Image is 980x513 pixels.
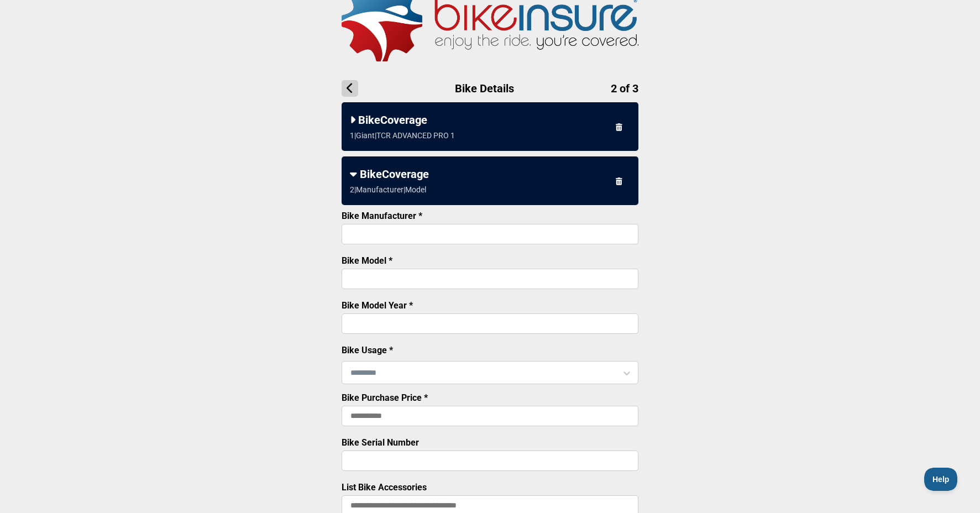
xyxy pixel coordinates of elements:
label: Bike Model * [342,255,392,266]
label: Bike Purchase Price * [342,392,428,403]
div: 2 | Manufacturer | Model [350,185,426,194]
label: Bike Manufacturer * [342,211,422,221]
span: 2 of 3 [611,82,638,95]
div: BikeCoverage [350,113,630,127]
label: List Bike Accessories [342,482,427,493]
label: Bike Model Year * [342,300,413,311]
h1: Bike Details [342,80,638,97]
iframe: Toggle Customer Support [924,468,958,491]
label: Bike Serial Number [342,437,419,448]
label: Bike Usage * [342,345,393,355]
div: BikeCoverage [350,167,630,181]
div: 1 | Giant | TCR ADVANCED PRO 1 [350,131,455,140]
